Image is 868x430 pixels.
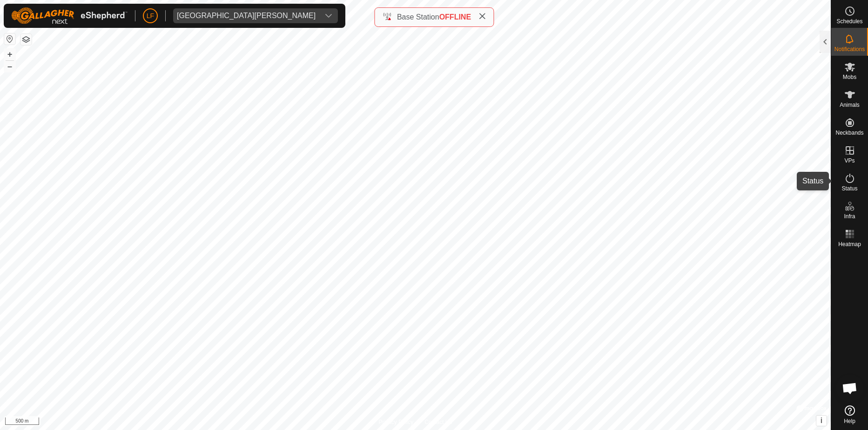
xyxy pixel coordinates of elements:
[177,12,316,20] div: [GEOGRAPHIC_DATA][PERSON_NAME]
[840,102,860,108] span: Animals
[439,13,471,21] span: OFFLINE
[147,11,154,21] span: LF
[834,46,865,52] span: Notifications
[11,7,128,24] img: Gallagher Logo
[4,33,15,45] button: Reset Map
[841,186,857,191] span: Status
[844,214,855,219] span: Infra
[838,241,861,247] span: Heatmap
[844,418,855,424] span: Help
[397,13,439,21] span: Base Station
[173,8,319,23] span: Fort Nelson
[20,34,32,45] button: Map Layers
[4,61,15,72] button: –
[836,19,862,24] span: Schedules
[821,417,822,424] span: i
[835,130,863,136] span: Neckbands
[4,49,15,60] button: +
[843,74,856,80] span: Mobs
[378,418,413,426] a: Privacy Policy
[831,402,868,428] a: Help
[319,8,338,23] div: dropdown trigger
[816,416,827,426] button: i
[424,418,452,426] a: Contact Us
[844,158,855,163] span: VPs
[836,374,864,402] div: Open chat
